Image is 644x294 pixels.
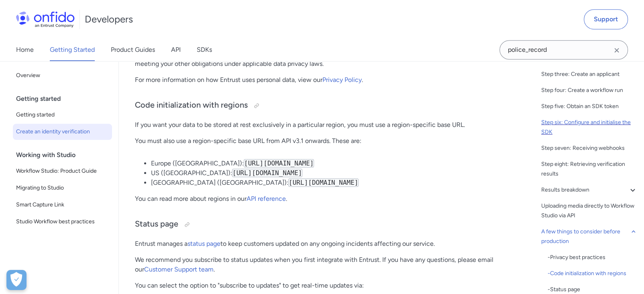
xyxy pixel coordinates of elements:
a: Migrating to Studio [13,180,112,196]
code: [URL][DOMAIN_NAME] [232,169,302,177]
a: Support [584,9,628,29]
p: We recommend you subscribe to status updates when you first integrate with Entrust. If you have a... [135,255,507,274]
a: Step four: Create a workflow run [541,86,638,95]
a: API [171,39,181,61]
span: Smart Capture Link [16,200,109,210]
p: Entrust manages a to keep customers updated on any ongoing incidents affecting our service. [135,239,507,249]
a: status page [187,240,220,247]
a: Customer Support team [144,265,214,273]
a: Step three: Create an applicant [541,69,638,79]
span: Create an identity verification [16,127,109,137]
code: [URL][DOMAIN_NAME] [288,178,359,187]
a: Create an identity verification [13,124,112,140]
p: For more information on how Entrust uses personal data, view our . [135,75,507,85]
input: Onfido search input field [499,40,628,59]
a: -Privacy best practices [548,253,638,262]
h3: Status page [135,218,507,231]
a: Product Guides [111,39,155,61]
div: Working with Studio [16,147,115,163]
span: Studio Workflow best practices [16,217,109,227]
a: Overview [13,67,112,84]
a: Studio Workflow best practices [13,214,112,230]
svg: Clear search field button [612,45,622,55]
a: Smart Capture Link [13,197,112,213]
button: Open Preferences [6,270,26,290]
a: Uploading media directly to Workflow Studio via API [541,201,638,220]
img: Onfido Logo [16,11,75,27]
div: - Code initialization with regions [548,269,638,278]
li: [GEOGRAPHIC_DATA] ([GEOGRAPHIC_DATA]): [151,178,507,188]
a: API reference [247,195,286,202]
a: Getting started [13,107,112,123]
div: - Privacy best practices [548,253,638,262]
p: You can select the option to "subscribe to updates" to get real-time updates via: [135,281,507,290]
a: Step eight: Retrieving verification results [541,159,638,179]
a: A few things to consider before production [541,227,638,246]
span: Overview [16,71,109,80]
span: Workflow Studio: Product Guide [16,166,109,176]
li: US ([GEOGRAPHIC_DATA]): [151,168,507,178]
h1: Developers [85,13,133,26]
a: SDKs [197,39,212,61]
p: If you want your data to be stored at rest exclusively in a particular region, you must use a reg... [135,120,507,130]
a: Workflow Studio: Product Guide [13,163,112,179]
h3: Code initialization with regions [135,99,507,112]
a: Step five: Obtain an SDK token [541,102,638,111]
a: Privacy Policy [322,76,362,84]
div: Getting started [16,91,115,107]
span: Migrating to Studio [16,183,109,193]
li: Europe ([GEOGRAPHIC_DATA]): [151,159,507,168]
code: [URL][DOMAIN_NAME] [244,159,314,167]
a: Step seven: Receiving webhooks [541,143,638,153]
a: Step six: Configure and initialise the SDK [541,118,638,137]
a: Getting Started [50,39,95,61]
p: You can read more about regions in our . [135,194,507,204]
div: Cookie Preferences [6,270,26,290]
p: You must also use a region-specific base URL from API v3.1 onwards. These are: [135,136,507,146]
span: Getting started [16,110,109,120]
a: Home [16,39,34,61]
a: -Code initialization with regions [548,269,638,278]
a: Results breakdown [541,185,638,195]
